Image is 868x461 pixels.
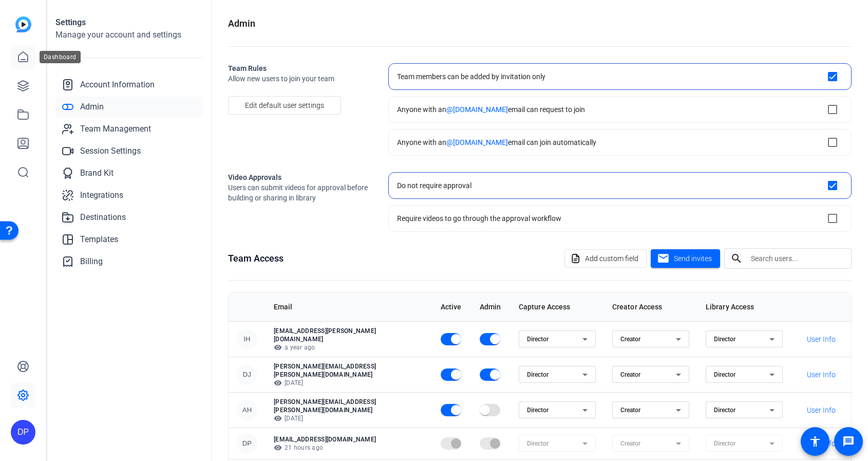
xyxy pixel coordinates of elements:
span: Destinations [80,211,126,224]
span: Billing [80,255,103,268]
a: Integrations [55,185,203,206]
button: User Info [799,434,843,453]
span: Edit default user settings [245,96,324,115]
p: [EMAIL_ADDRESS][DOMAIN_NAME] [274,435,424,444]
mat-icon: visibility [274,343,282,352]
span: @[DOMAIN_NAME] [446,138,508,146]
th: Active [432,292,471,321]
div: Require videos to go through the approval workflow [397,213,561,224]
span: Director [714,407,735,414]
span: Director [714,371,735,378]
p: [PERSON_NAME][EMAIL_ADDRESS][PERSON_NAME][DOMAIN_NAME] [274,362,424,379]
h2: Manage your account and settings [55,29,203,41]
button: User Info [799,401,843,419]
div: IH [237,329,257,349]
input: Search users... [751,252,843,265]
span: Creator [620,371,640,378]
span: Send invites [674,253,712,264]
div: DJ [237,364,257,385]
a: Account Information [55,75,203,95]
h1: Team Access [228,251,284,266]
span: Director [714,336,735,343]
a: Templates [55,229,203,250]
span: Director [527,407,549,414]
th: Capture Access [511,292,604,321]
h2: Video Approvals [228,172,372,182]
span: Team Management [80,123,151,135]
div: DP [11,420,35,445]
th: Library Access [697,292,791,321]
button: Add custom field [564,249,647,268]
mat-icon: visibility [274,414,282,422]
h1: Settings [55,16,203,29]
button: User Info [799,330,843,348]
span: User Info [807,370,836,380]
p: [EMAIL_ADDRESS][PERSON_NAME][DOMAIN_NAME] [274,327,424,343]
span: User Info [807,334,836,344]
th: Admin [471,292,511,321]
span: Director [527,371,549,378]
span: Creator [620,336,640,343]
span: Account Information [80,79,155,91]
span: User Info [807,405,836,415]
div: DP [237,433,257,454]
span: Users can submit videos for approval before building or sharing in library [228,182,372,203]
div: Do not require approval [397,180,471,191]
mat-icon: accessibility [809,435,821,448]
span: Add custom field [585,249,638,268]
div: AH [237,400,257,420]
th: Email [266,292,432,321]
th: Creator Access [604,292,697,321]
p: [DATE] [274,379,424,387]
button: Send invites [651,249,720,268]
mat-icon: mail [657,252,670,265]
span: Admin [80,101,104,113]
span: Templates [80,233,118,246]
a: Session Settings [55,141,203,161]
mat-icon: visibility [274,444,282,452]
span: Creator [620,407,640,414]
div: Anyone with an email can join automatically [397,137,596,147]
button: Edit default user settings [228,96,341,115]
p: 21 hours ago [274,444,424,452]
span: Allow new users to join your team [228,73,372,84]
p: a year ago [274,343,424,352]
p: [DATE] [274,414,424,422]
button: User Info [799,365,843,384]
span: Session Settings [80,145,141,157]
div: Team members can be added by invitation only [397,71,545,82]
h1: Admin [228,16,255,31]
a: Destinations [55,207,203,228]
a: Team Management [55,119,203,139]
mat-icon: search [724,252,749,265]
a: Billing [55,251,203,272]
a: Brand Kit [55,163,203,183]
mat-icon: visibility [274,379,282,387]
h2: Team Rules [228,63,372,73]
mat-icon: message [842,435,855,448]
div: Dashboard [40,51,81,63]
span: Director [527,336,549,343]
a: Admin [55,97,203,117]
div: Anyone with an email can request to join [397,104,585,115]
span: Integrations [80,189,123,201]
img: blue-gradient.svg [15,16,31,32]
p: [PERSON_NAME][EMAIL_ADDRESS][PERSON_NAME][DOMAIN_NAME] [274,398,424,414]
span: @[DOMAIN_NAME] [446,105,508,114]
span: Brand Kit [80,167,114,179]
